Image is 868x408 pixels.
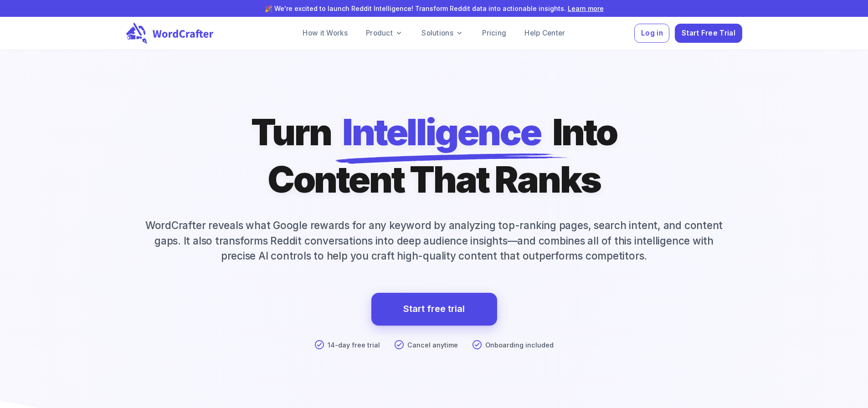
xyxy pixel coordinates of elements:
span: Log in [641,27,663,40]
a: How it Works [295,24,355,42]
p: Cancel anytime [407,340,458,350]
p: 🎉 We're excited to launch Reddit Intelligence! Transform Reddit data into actionable insights. [35,4,833,13]
button: Log in [634,24,669,43]
p: WordCrafter reveals what Google rewards for any keyword by analyzing top-ranking pages, search in... [126,218,742,264]
a: Learn more [568,5,604,12]
a: Start free trial [403,301,465,317]
button: Start Free Trial [675,24,742,43]
a: Help Center [517,24,572,42]
h1: Turn Into Content That Ranks [251,108,617,203]
a: Pricing [475,24,514,42]
span: Intelligence [342,108,541,156]
a: Start free trial [371,293,497,326]
a: Product [359,24,411,42]
span: Start Free Trial [682,27,735,40]
p: Onboarding included [485,340,554,350]
p: 14-day free trial [328,340,380,350]
a: Solutions [414,24,471,42]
